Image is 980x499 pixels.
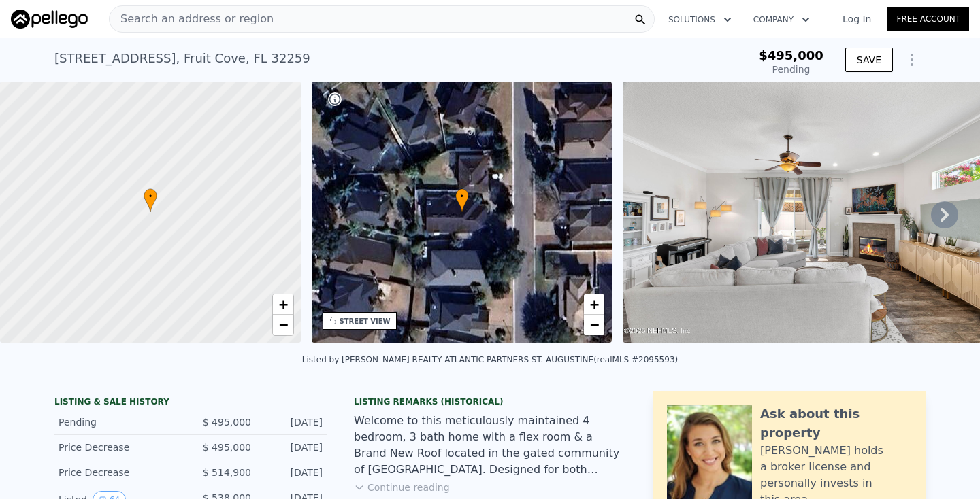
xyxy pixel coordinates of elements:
div: Ask about this property [760,405,912,443]
div: [DATE] [262,466,323,479]
div: [DATE] [262,415,323,429]
a: Free Account [887,7,969,31]
div: [DATE] [262,441,323,454]
span: + [590,296,599,313]
span: • [455,190,469,203]
div: Listing Remarks (Historical) [354,396,626,407]
span: Search an address or region [110,11,274,27]
button: SAVE [845,48,893,72]
a: Zoom out [273,315,293,335]
div: Price Decrease [59,466,180,479]
a: Zoom in [584,294,604,315]
span: + [278,296,287,313]
a: Zoom in [273,294,293,315]
div: • [144,188,157,212]
span: $ 514,900 [203,467,251,478]
button: Company [742,7,821,32]
div: STREET VIEW [340,316,391,326]
span: − [278,316,287,333]
div: Pending [59,415,180,429]
a: Zoom out [584,315,604,335]
div: Welcome to this meticulously maintained 4 bedroom, 3 bath home with a flex room & a Brand New Roo... [354,413,626,478]
div: LISTING & SALE HISTORY [54,396,327,410]
button: Solutions [657,7,742,32]
span: $495,000 [759,48,823,63]
div: • [455,188,469,212]
div: Listed by [PERSON_NAME] REALTY ATLANTIC PARTNERS ST. AUGUSTINE (realMLS #2095593) [302,355,678,364]
div: Price Decrease [59,441,180,454]
div: [STREET_ADDRESS] , Fruit Cove , FL 32259 [54,49,310,68]
div: Pending [759,63,823,76]
span: • [144,190,157,203]
img: Pellego [11,10,88,29]
span: $ 495,000 [203,442,251,453]
button: Continue reading [354,481,450,494]
a: Log In [826,12,887,26]
span: $ 495,000 [203,417,251,428]
span: − [590,316,599,333]
button: Show Options [898,46,926,73]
